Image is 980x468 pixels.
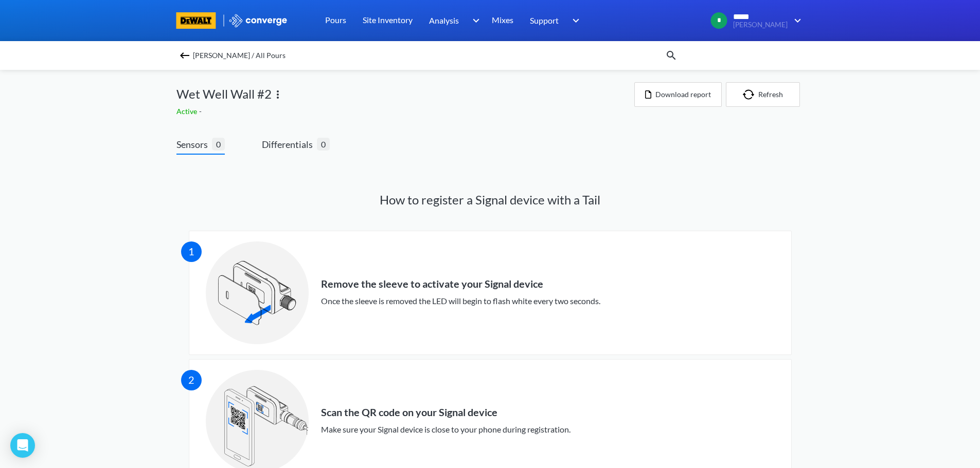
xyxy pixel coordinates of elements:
[199,107,204,116] span: -
[179,49,191,62] img: backspace.svg
[665,49,678,62] img: icon-search.svg
[788,14,804,27] img: downArrow.svg
[10,433,35,458] div: Open Intercom Messenger
[321,406,571,419] div: Scan the QR code on your Signal device
[530,14,559,27] span: Support
[272,88,284,101] img: more.svg
[634,82,722,107] button: Download report
[262,137,317,152] span: Differentials
[193,48,286,63] span: [PERSON_NAME] / All Pours
[176,192,804,208] h1: How to register a Signal device with a Tail
[743,89,758,100] img: icon-refresh.svg
[645,90,651,99] img: icon-file.svg
[181,241,202,262] div: 1
[321,278,600,290] div: Remove the sleeve to activate your Signal device
[317,138,330,151] span: 0
[176,12,216,29] img: branding logo
[321,294,600,307] div: Once the sleeve is removed the LED will begin to flash white every two seconds.
[176,107,199,116] span: Active
[321,423,571,436] div: Make sure your Signal device is close to your phone during registration.
[429,14,459,27] span: Analysis
[212,138,225,151] span: 0
[181,370,202,390] div: 2
[466,14,483,27] img: downArrow.svg
[176,137,212,152] span: Sensors
[726,82,800,107] button: Refresh
[228,14,288,27] img: logo_ewhite.svg
[733,21,788,29] span: [PERSON_NAME]
[176,84,272,104] span: Wet Well Wall #2
[206,241,309,344] img: 1-signal-sleeve-removal-info@3x.png
[176,12,228,29] a: branding logo
[566,14,582,27] img: downArrow.svg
